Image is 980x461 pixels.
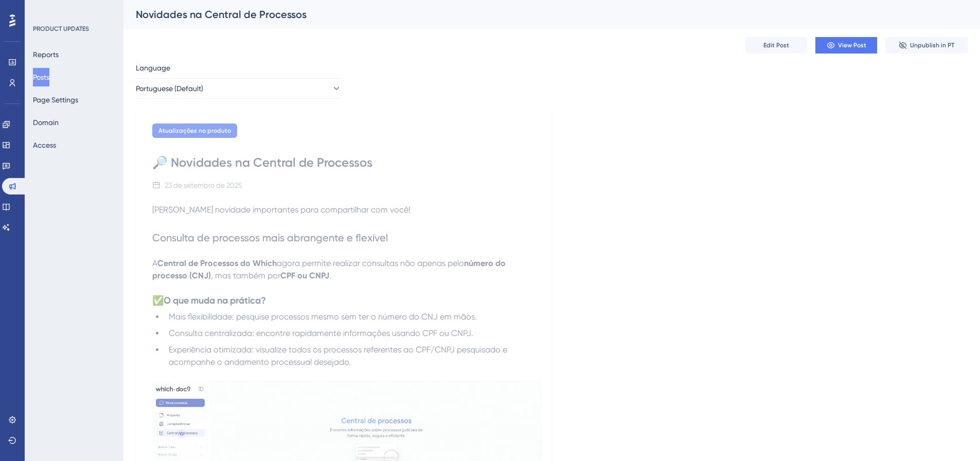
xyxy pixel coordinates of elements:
button: Page Settings [33,91,78,109]
span: Edit Post [763,41,789,49]
span: Unpublish in PT [910,41,954,49]
div: Atualizações no produto [152,123,237,138]
span: View Post [838,41,866,49]
strong: CPF ou CNPJ [280,271,329,280]
button: Portuguese (Default) [136,78,342,99]
button: Reports [33,45,59,64]
div: 🔎 Novidades na Central de Processos [152,154,535,171]
span: Language [136,62,170,74]
button: Edit Post [745,37,807,54]
span: Consulta de processos mais abrangente e flexível [152,232,388,244]
button: View Post [815,37,877,54]
button: Unpublish in PT [885,37,968,54]
button: Posts [33,68,49,86]
button: Domain [33,113,59,132]
strong: ✅O que muda na prática? [152,295,266,306]
button: Access [33,136,56,154]
span: agora permite realizar consultas não apenas pelo [277,258,464,268]
div: PRODUCT UPDATES [33,25,89,33]
strong: Central de Processos do Which [157,258,277,268]
span: A [152,258,157,268]
span: , mas também por [211,271,280,280]
span: Experiência otimizada: visualize todos os processos referentes ao CPF/CNPJ pesquisado e acompanhe... [169,345,509,367]
span: Consulta centralizada: encontre rapidamente informações usando CPF ou CNPJ. [169,328,473,338]
span: Portuguese (Default) [136,82,203,95]
div: Novidades na Central de Processos [136,7,942,22]
span: [PERSON_NAME] novidade importantes para compartilhar com você! [152,205,411,215]
span: . [329,271,331,280]
div: 23 de setembro de 2025 [165,179,242,191]
span: Mais flexibilidade: pesquise processos mesmo sem ter o número do CNJ em mãos. [169,312,477,322]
